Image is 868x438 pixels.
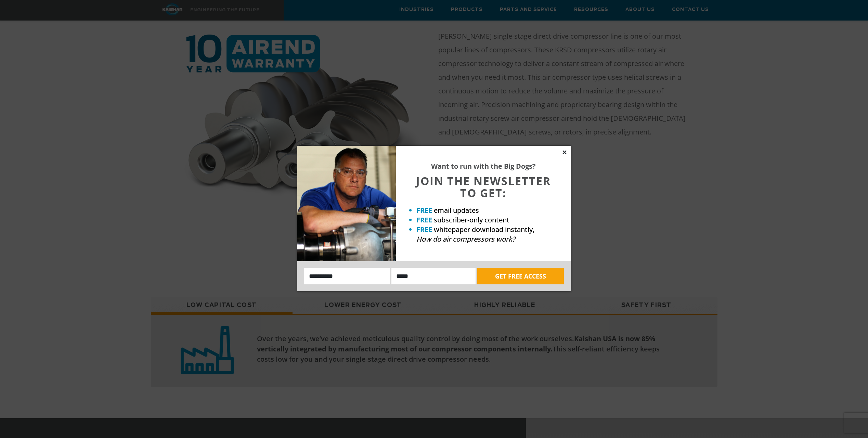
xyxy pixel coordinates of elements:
strong: Want to run with the Big Dogs? [431,162,536,171]
button: Close [561,149,568,155]
input: Name: [304,268,390,284]
span: email updates [434,206,479,215]
input: Email [391,268,476,284]
strong: FREE [416,206,432,215]
strong: FREE [416,225,432,234]
em: How do air compressors work? [416,234,515,244]
span: subscriber-only content [434,215,509,224]
span: whitepaper download instantly, [434,225,534,234]
button: GET FREE ACCESS [477,268,564,284]
span: JOIN THE NEWSLETTER TO GET: [416,173,551,200]
strong: FREE [416,215,432,224]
